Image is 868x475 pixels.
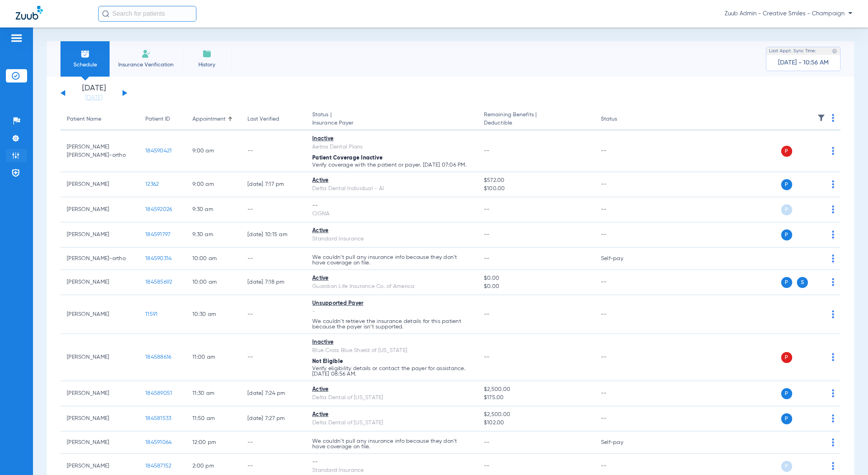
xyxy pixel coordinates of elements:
[60,381,139,406] td: [PERSON_NAME]
[817,114,825,122] img: filter.svg
[484,274,588,282] span: $0.00
[312,162,471,168] p: Verify coverage with the patient or payer. [DATE] 07:06 PM.
[241,270,306,295] td: [DATE] 7:18 PM
[312,210,471,218] div: CIGNA
[484,148,490,154] span: --
[247,115,300,123] div: Last Verified
[145,312,157,317] span: 11591
[312,155,383,161] span: Patient Coverage Inactive
[141,49,151,59] img: Manual Insurance Verification
[478,108,595,130] th: Remaining Benefits |
[186,381,241,406] td: 11:30 AM
[832,231,834,238] img: group-dot-blue.svg
[66,61,104,69] span: Schedule
[725,10,852,18] span: Zuub Admin - Creative Smiles - Champaign
[484,282,588,291] span: $0.00
[595,197,648,222] td: --
[832,462,834,470] img: group-dot-blue.svg
[312,458,471,466] div: --
[781,413,792,424] span: P
[484,232,490,237] span: --
[484,440,490,445] span: --
[832,414,834,422] img: group-dot-blue.svg
[832,310,834,318] img: group-dot-blue.svg
[781,146,792,157] span: P
[145,463,171,469] span: 184587152
[312,274,471,282] div: Active
[312,338,471,347] div: Inactive
[484,394,588,402] span: $175.00
[484,354,490,360] span: --
[241,248,306,270] td: --
[145,115,180,123] div: Patient ID
[312,466,471,475] div: Standard Insurance
[312,176,471,185] div: Active
[832,180,834,188] img: group-dot-blue.svg
[484,419,588,427] span: $102.00
[595,381,648,406] td: --
[186,130,241,172] td: 9:00 AM
[484,185,588,193] span: $100.00
[312,282,471,291] div: Guardian Life Insurance Co. of America
[145,148,172,154] span: 184590421
[312,143,471,151] div: Aetna Dental Plans
[832,255,834,262] img: group-dot-blue.svg
[312,235,471,243] div: Standard Insurance
[186,334,241,381] td: 11:00 AM
[484,119,588,127] span: Deductible
[312,366,471,377] p: Verify eligibility details or contact the payer for assistance. [DATE] 08:56 AM.
[241,197,306,222] td: --
[145,354,171,360] span: 184588616
[312,411,471,419] div: Active
[312,319,471,330] p: We couldn’t retrieve the insurance details for this patient because the payer isn’t supported.
[145,440,172,445] span: 184591064
[10,33,23,43] img: hamburger-icon
[115,61,176,69] span: Insurance Verification
[312,119,471,127] span: Insurance Payer
[595,295,648,334] td: --
[186,270,241,295] td: 10:00 AM
[67,115,101,123] div: Patient Name
[60,197,139,222] td: [PERSON_NAME]
[186,172,241,197] td: 9:00 AM
[145,279,172,285] span: 184585692
[60,222,139,248] td: [PERSON_NAME]
[312,227,471,235] div: Active
[832,147,834,155] img: group-dot-blue.svg
[186,248,241,270] td: 10:00 AM
[832,278,834,286] img: group-dot-blue.svg
[484,256,490,261] span: --
[241,406,306,431] td: [DATE] 7:27 PM
[145,182,159,187] span: 12362
[595,406,648,431] td: --
[67,115,133,123] div: Patient Name
[60,295,139,334] td: [PERSON_NAME]
[312,419,471,427] div: Delta Dental of [US_STATE]
[241,295,306,334] td: --
[186,406,241,431] td: 11:50 AM
[60,334,139,381] td: [PERSON_NAME]
[312,299,471,308] div: Unsupported Payer
[595,108,648,130] th: Status
[145,207,172,212] span: 184592026
[306,108,478,130] th: Status |
[781,204,792,215] span: P
[16,6,43,20] img: Zuub Logo
[781,277,792,288] span: P
[832,438,834,446] img: group-dot-blue.svg
[241,381,306,406] td: [DATE] 7:24 PM
[312,135,471,143] div: Inactive
[241,130,306,172] td: --
[484,411,588,419] span: $2,500.00
[781,461,792,472] span: P
[312,385,471,394] div: Active
[60,431,139,454] td: [PERSON_NAME]
[595,431,648,454] td: Self-pay
[484,207,490,212] span: --
[186,222,241,248] td: 9:30 AM
[312,359,343,364] span: Not Eligible
[81,49,90,59] img: Schedule
[484,385,588,394] span: $2,500.00
[186,295,241,334] td: 10:30 AM
[241,222,306,248] td: [DATE] 10:15 AM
